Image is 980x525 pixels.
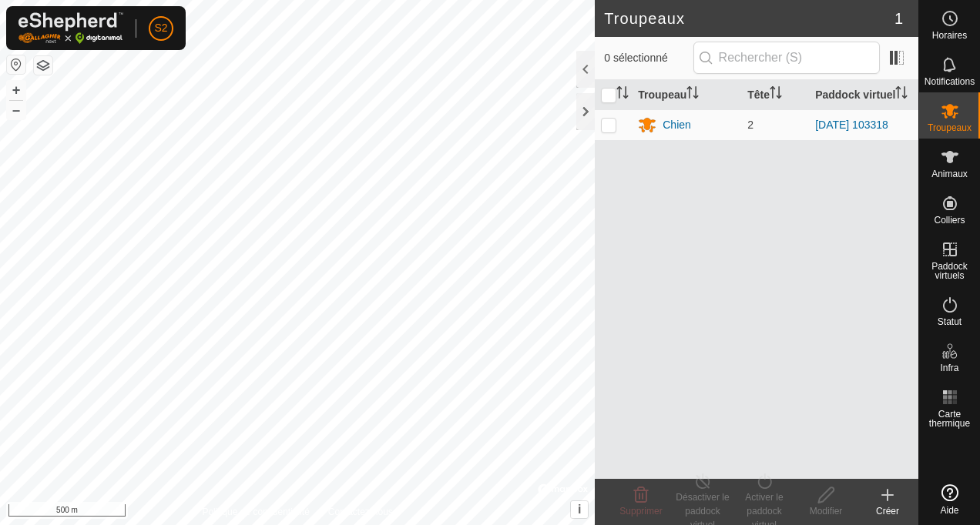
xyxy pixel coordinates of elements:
button: Couches de carte [34,56,52,75]
span: Horaires [932,31,967,40]
p-sorticon: Activer pour trier [770,89,782,101]
p-sorticon: Activer pour trier [686,89,699,101]
span: Colliers [934,216,965,225]
th: Troupeau [632,80,741,110]
span: 0 sélectionné [604,50,693,66]
span: Supprimer [619,506,662,517]
span: 2 [747,119,753,131]
span: 1 [894,7,903,30]
p-sorticon: Activer pour trier [895,89,908,101]
span: Carte thermique [923,410,976,428]
button: – [7,101,25,119]
a: Aide [919,478,980,521]
input: Rechercher (S) [693,42,880,74]
div: Créer [857,504,918,518]
img: Logo Gallagher [18,12,123,44]
span: Animaux [931,169,968,179]
span: S2 [154,20,167,36]
span: Notifications [925,77,975,86]
button: Réinitialiser la carte [7,55,25,74]
th: Tête [741,80,809,110]
span: i [578,503,581,516]
th: Paddock virtuel [809,80,918,110]
p-sorticon: Activer pour trier [616,89,629,101]
a: Contactez-nous [328,505,393,519]
span: Troupeaux [928,123,972,132]
span: Statut [938,317,962,326]
button: i [571,501,588,518]
span: Paddock virtuels [923,262,976,280]
h2: Troupeaux [604,9,894,28]
div: Chien [663,117,691,133]
a: Politique de confidentialité [202,505,309,519]
button: + [7,81,25,99]
span: Infra [940,363,958,373]
a: [DATE] 103318 [815,119,888,131]
span: Aide [940,506,958,515]
div: Modifier [795,504,857,518]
